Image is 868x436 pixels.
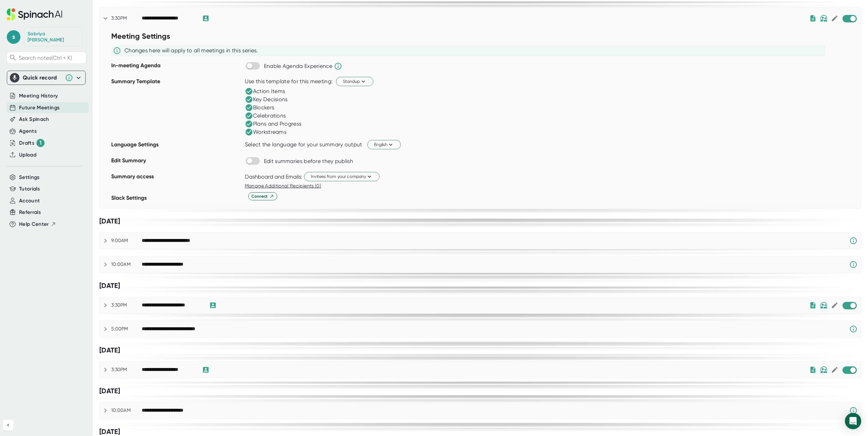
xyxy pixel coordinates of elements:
[23,74,62,81] div: Quick record
[849,325,857,333] svg: Spinach requires a video conference link.
[19,151,36,159] button: Upload
[245,182,321,189] button: Manage Additional Recipients (0)
[19,127,37,135] button: Agents
[3,420,14,431] button: Collapse sidebar
[111,407,142,414] div: 10:00AM
[19,92,58,100] button: Meeting History
[264,158,353,165] div: Edit summaries before they publish
[7,30,20,44] span: s
[845,413,861,429] div: Open Intercom Messenger
[248,192,277,200] button: Connect
[304,172,380,181] button: Invitees from your company
[111,261,142,268] div: 10:00AM
[19,185,40,193] button: Tutorials
[36,139,45,147] div: 1
[19,220,49,228] span: Help Center
[849,260,857,269] svg: Spinach requires a video conference link.
[111,76,241,139] div: Summary Template
[19,174,40,181] button: Settings
[19,208,41,216] button: Referrals
[820,15,828,22] img: internal-only.bf9814430b306fe8849ed4717edd4846.svg
[10,71,83,85] div: Quick record
[367,140,401,149] button: English
[111,367,142,373] div: 3:30PM
[245,112,286,120] div: Celebrations
[111,192,241,208] div: Slack Settings
[264,63,332,70] div: Enable Agenda Experience
[19,55,84,61] span: Search notes (Ctrl + K)
[111,171,241,192] div: Summary access
[245,174,302,180] div: Dashboard and Emails:
[111,139,241,155] div: Language Settings
[19,139,45,147] button: Drafts 1
[99,217,861,225] div: [DATE]
[245,104,274,112] div: Blockers
[820,366,828,373] img: internal-only.bf9814430b306fe8849ed4717edd4846.svg
[19,115,49,123] button: Ask Spinach
[99,428,861,436] div: [DATE]
[99,387,861,395] div: [DATE]
[245,128,286,136] div: Workstreams
[245,78,333,85] div: Use this template for this meeting:
[245,87,285,95] div: Action Items
[251,193,274,199] span: Connect
[336,77,373,86] button: Standup
[99,346,861,355] div: [DATE]
[245,141,362,148] div: Select the language for your summary output
[820,302,828,309] img: internal-only.bf9814430b306fe8849ed4717edd4846.svg
[28,31,79,43] div: Sabriya McKoy
[111,326,142,332] div: 5:00PM
[111,155,241,171] div: Edit Summary
[245,120,301,128] div: Plans and Progress
[19,220,56,228] button: Help Center
[311,173,373,180] span: Invitees from your company
[19,139,45,147] div: Drafts
[19,104,60,112] button: Future Meetings
[245,183,321,188] span: Manage Additional Recipients (0)
[245,95,288,104] div: Key Decisions
[343,78,367,85] span: Standup
[111,238,142,244] div: 9:00AM
[111,302,142,308] div: 3:30PM
[334,62,342,70] svg: Spinach will help run the agenda and keep track of time
[111,29,241,45] div: Meeting Settings
[99,281,861,290] div: [DATE]
[19,197,40,205] button: Account
[111,60,241,76] div: In-meeting Agenda
[849,406,857,415] svg: Spinach requires a video conference link.
[111,15,142,21] div: 3:30PM
[374,141,394,148] span: English
[124,47,258,54] div: Changes here will apply to all meetings in this series.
